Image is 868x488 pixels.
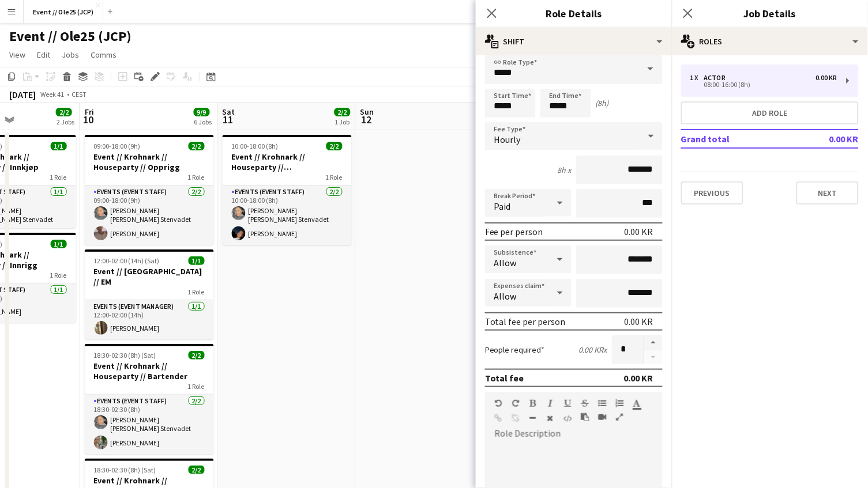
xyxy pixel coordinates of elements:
span: Comms [91,50,117,60]
div: 0.00 KR x [579,345,607,355]
h3: Event // Krohnark // Houseparty // [GEOGRAPHIC_DATA] [223,152,352,172]
span: Allow [494,257,517,268]
span: 1 Role [188,173,205,181]
div: 8h x [558,165,572,175]
button: HTML Code [563,414,572,423]
button: Event // Ole25 (JCP) [24,1,103,23]
app-card-role: Events (Event Staff)2/210:00-18:00 (8h)[PERSON_NAME] [PERSON_NAME] Stenvadet[PERSON_NAME] [223,186,352,245]
a: Edit [32,47,55,62]
button: Bold [529,399,537,408]
a: Jobs [57,47,84,62]
span: Allow [494,290,517,302]
button: Text Color [633,399,641,408]
div: 0.00 KR [816,74,837,82]
label: People required [485,345,545,355]
button: Redo [512,399,520,408]
span: 12:00-02:00 (14h) (Sat) [94,256,160,265]
app-job-card: 09:00-18:00 (9h)2/2Event // Krohnark // Houseparty // Opprigg1 RoleEvents (Event Staff)2/209:00-1... [85,135,214,245]
div: Shift [476,28,672,55]
button: Paste as plain text [581,413,589,422]
span: 9/9 [194,108,210,116]
span: 12 [359,113,374,126]
div: (8h) [596,98,609,108]
span: 1/1 [51,240,67,248]
button: Strikethrough [581,399,589,408]
span: 2/2 [189,142,205,150]
span: 1 Role [188,287,205,296]
span: 2/2 [56,108,72,116]
span: 10:00-18:00 (8h) [232,142,279,150]
span: 1/1 [189,256,205,265]
button: Italic [546,399,554,408]
span: 2/2 [335,108,351,116]
div: 08:00-16:00 (8h) [690,82,837,88]
button: Clear Formatting [546,414,554,423]
app-job-card: 18:30-02:30 (8h) (Sat)2/2Event // Krohnark // Houseparty // Bartender1 RoleEvents (Event Staff)2/... [85,344,214,454]
div: Actor [704,74,731,82]
h3: Event // [GEOGRAPHIC_DATA] // EM [85,266,214,287]
div: 2 Jobs [57,118,74,126]
span: 2/2 [326,142,343,150]
span: 1 Role [50,271,67,279]
button: Ordered List [615,399,623,408]
button: Increase [644,335,663,350]
div: Roles [672,28,868,55]
app-job-card: 10:00-18:00 (8h)2/2Event // Krohnark // Houseparty // [GEOGRAPHIC_DATA]1 RoleEvents (Event Staff)... [223,135,352,245]
button: Unordered List [598,399,606,408]
span: Paid [494,201,511,212]
span: 18:30-02:30 (8h) (Sat) [94,351,156,360]
a: Comms [86,47,121,62]
div: [DATE] [9,89,36,100]
div: Total fee [485,372,524,384]
app-card-role: Events (Event Staff)2/218:30-02:30 (8h)[PERSON_NAME] [PERSON_NAME] Stenvadet[PERSON_NAME] [85,395,214,454]
span: 1 Role [50,173,67,181]
h3: Event // Krohnark // Houseparty // Bartender [85,361,214,381]
span: 2/2 [189,466,205,474]
div: 6 Jobs [194,118,212,126]
span: 09:00-18:00 (9h) [94,142,141,150]
div: 1 x [690,74,704,82]
button: Undo [494,399,502,408]
a: View [5,47,30,62]
span: 10 [83,113,94,126]
span: 2/2 [189,351,205,360]
td: 0.00 KR [791,130,859,148]
div: 0.00 KR [625,316,653,327]
h1: Event // Ole25 (JCP) [9,28,131,45]
button: Fullscreen [615,413,623,422]
h3: Job Details [672,6,868,21]
button: Horizontal Line [529,414,537,423]
button: Underline [563,399,572,408]
div: 0.00 KR [624,372,653,384]
span: Hourly [494,134,521,145]
div: Fee per person [485,226,543,237]
h3: Role Details [476,6,672,21]
span: Week 41 [38,90,67,99]
span: View [9,50,25,60]
app-card-role: Events (Event Staff)2/209:00-18:00 (9h)[PERSON_NAME] [PERSON_NAME] Stenvadet[PERSON_NAME] [85,186,214,245]
span: 18:30-02:30 (8h) (Sat) [94,466,156,474]
div: 1 Job [335,118,350,126]
div: CEST [72,90,87,99]
div: Total fee per person [485,316,566,327]
span: Jobs [62,50,79,60]
h3: Event // Krohnark // Houseparty // Opprigg [85,152,214,172]
span: 1/1 [51,142,67,150]
span: Sat [223,107,235,117]
button: Next [796,181,859,205]
button: Add role [681,101,859,124]
button: Previous [681,181,743,205]
span: Fri [85,107,94,117]
td: Grand total [681,130,791,148]
app-job-card: 12:00-02:00 (14h) (Sat)1/1Event // [GEOGRAPHIC_DATA] // EM1 RoleEvents (Event Manager)1/112:00-02... [85,249,214,339]
app-card-role: Events (Event Manager)1/112:00-02:00 (14h)[PERSON_NAME] [85,300,214,339]
span: Sun [360,107,374,117]
div: 0.00 KR [625,226,653,237]
span: 11 [221,113,235,126]
span: 1 Role [188,382,205,391]
span: 1 Role [326,173,343,181]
